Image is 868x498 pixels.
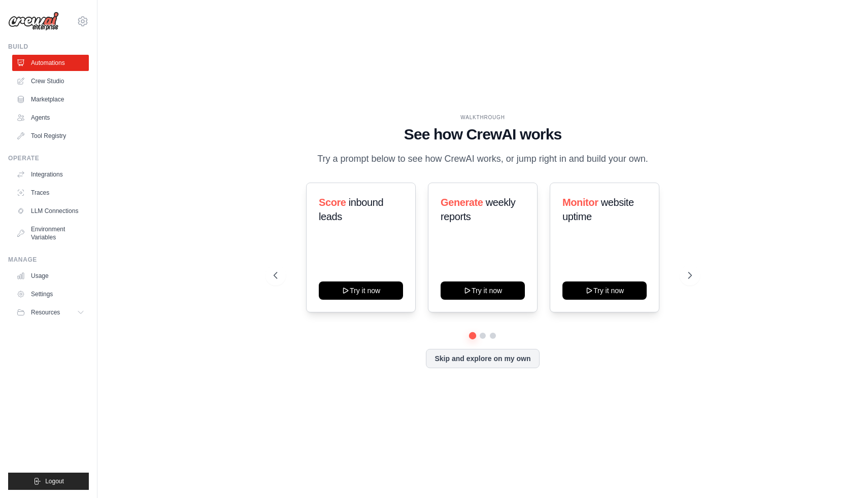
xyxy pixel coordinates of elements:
[426,349,539,368] button: Skip and explore on my own
[319,197,346,208] span: Score
[441,197,483,208] span: Generate
[274,114,692,121] div: WALKTHROUGH
[319,281,403,300] button: Try it now
[12,55,89,71] a: Automations
[12,268,89,284] a: Usage
[8,12,59,31] img: Logo
[12,128,89,144] a: Tool Registry
[45,477,64,485] span: Logout
[12,221,89,245] a: Environment Variables
[12,91,89,108] a: Marketplace
[12,203,89,219] a: LLM Connections
[441,281,525,300] button: Try it now
[8,154,89,162] div: Operate
[12,110,89,126] a: Agents
[12,304,89,321] button: Resources
[8,43,89,51] div: Build
[31,308,60,316] span: Resources
[441,197,515,222] span: weekly reports
[12,286,89,302] a: Settings
[312,152,653,166] p: Try a prompt below to see how CrewAI works, or jump right in and build your own.
[274,125,692,144] h1: See how CrewAI works
[562,197,634,222] span: website uptime
[8,256,89,264] div: Manage
[8,473,89,490] button: Logout
[319,197,383,222] span: inbound leads
[12,166,89,183] a: Integrations
[817,449,868,498] iframe: Chat Widget
[562,281,647,300] button: Try it now
[562,197,598,208] span: Monitor
[12,73,89,89] a: Crew Studio
[12,185,89,201] a: Traces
